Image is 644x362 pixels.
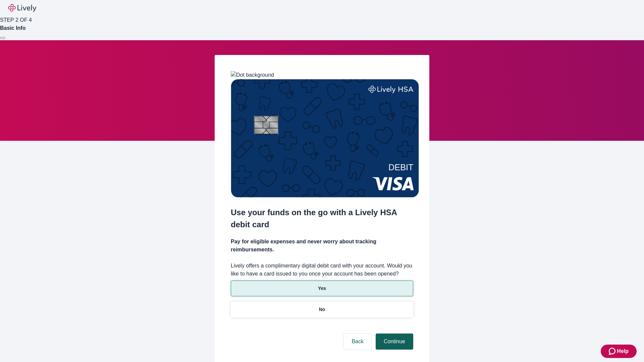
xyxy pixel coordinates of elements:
[609,347,617,355] svg: Zendesk support icon
[231,262,413,278] label: Lively offers a complimentary digital debit card with your account. Would you like to have a card...
[601,345,637,358] button: Zendesk support iconHelp
[318,285,326,292] p: Yes
[231,71,274,79] img: Dot background
[343,334,372,350] button: Back
[231,302,413,317] button: No
[376,334,413,350] button: Continue
[231,238,413,254] h4: Pay for eligible expenses and never worry about tracking reimbursements.
[8,4,36,12] img: Lively
[319,306,325,313] p: No
[231,281,413,296] button: Yes
[231,206,413,231] h2: Use your funds on the go with a Lively HSA debit card
[231,79,419,197] img: Debit card
[617,347,629,355] span: Help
